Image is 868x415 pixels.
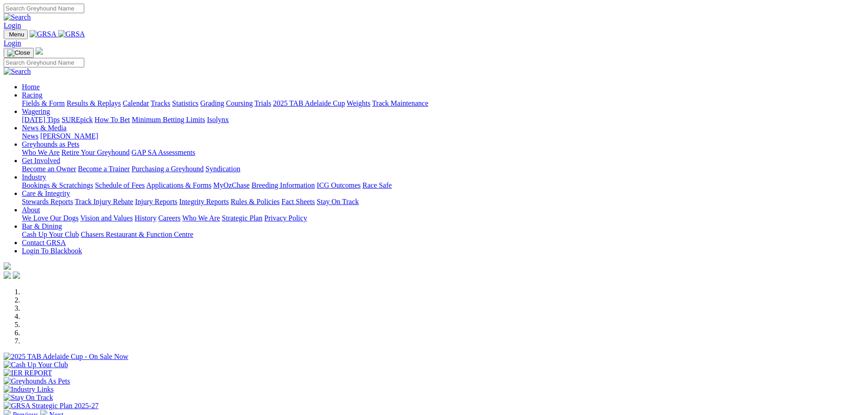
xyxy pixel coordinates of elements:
a: MyOzChase [213,181,250,189]
a: 2025 TAB Adelaide Cup [273,99,345,107]
input: Search [4,58,84,67]
a: Care & Integrity [22,190,70,197]
a: Privacy Policy [264,214,307,222]
a: [DATE] Tips [22,116,60,123]
a: Trials [254,99,271,107]
img: 2025 TAB Adelaide Cup - On Sale Now [4,353,128,361]
a: Grading [200,99,224,107]
a: Results & Replays [67,99,121,107]
button: Toggle navigation [4,48,34,58]
a: Track Maintenance [372,99,428,107]
div: Racing [22,99,864,108]
a: Statistics [172,99,199,107]
a: About [22,206,40,214]
a: Contact GRSA [22,239,66,246]
div: Care & Integrity [22,198,864,206]
img: Close [7,49,30,56]
a: News & Media [22,124,67,132]
a: [PERSON_NAME] [40,132,98,140]
div: Wagering [22,116,864,124]
div: Industry [22,181,864,190]
a: Bar & Dining [22,222,62,230]
img: IER REPORT [4,369,52,377]
a: Integrity Reports [179,198,229,205]
a: Stewards Reports [22,198,73,205]
a: Isolynx [207,116,229,123]
a: Industry [22,173,46,181]
a: Strategic Plan [222,214,262,222]
a: Greyhounds as Pets [22,140,79,148]
a: Purchasing a Greyhound [132,165,204,173]
a: Syndication [205,165,240,173]
a: GAP SA Assessments [132,149,195,156]
a: Login To Blackbook [22,247,82,255]
a: Home [22,83,40,91]
a: Fields & Form [22,99,65,107]
img: Search [4,13,31,21]
a: Login [4,21,21,29]
img: GRSA Strategic Plan 2025-27 [4,402,98,410]
a: Calendar [123,99,149,107]
a: Racing [22,91,42,99]
img: logo-grsa-white.png [36,47,43,55]
img: GRSA [58,30,85,38]
a: Injury Reports [135,198,177,205]
img: twitter.svg [13,272,20,279]
span: Menu [9,31,24,38]
a: Become an Owner [22,165,76,173]
a: Schedule of Fees [95,181,144,189]
a: Fact Sheets [282,198,315,205]
div: Bar & Dining [22,231,864,239]
img: Cash Up Your Club [4,361,68,369]
div: About [22,214,864,222]
button: Toggle navigation [4,30,28,39]
a: Bookings & Scratchings [22,181,93,189]
a: Coursing [226,99,253,107]
a: Vision and Values [80,214,133,222]
a: Who We Are [182,214,220,222]
a: Retire Your Greyhound [62,149,130,156]
a: News [22,132,38,140]
a: Track Injury Rebate [75,198,133,205]
a: Race Safe [362,181,391,189]
a: Breeding Information [252,181,315,189]
div: Get Involved [22,165,864,173]
a: Applications & Forms [146,181,211,189]
input: Search [4,4,84,13]
img: GRSA [30,30,56,38]
a: Careers [158,214,180,222]
img: facebook.svg [4,272,11,279]
a: Tracks [151,99,170,107]
a: History [134,214,156,222]
a: Chasers Restaurant & Function Centre [81,231,193,238]
a: Cash Up Your Club [22,231,79,238]
img: Stay On Track [4,394,53,402]
a: Rules & Policies [231,198,280,205]
img: Greyhounds As Pets [4,377,70,385]
a: Who We Are [22,149,60,156]
a: ICG Outcomes [317,181,360,189]
a: Become a Trainer [78,165,130,173]
a: Login [4,39,21,47]
a: Minimum Betting Limits [132,116,205,123]
img: Search [4,67,31,76]
div: News & Media [22,132,864,140]
div: Greyhounds as Pets [22,149,864,157]
a: SUREpick [62,116,92,123]
img: Industry Links [4,385,54,394]
img: logo-grsa-white.png [4,262,11,270]
a: Get Involved [22,157,60,164]
a: Wagering [22,108,50,115]
a: We Love Our Dogs [22,214,78,222]
a: How To Bet [95,116,130,123]
a: Weights [347,99,370,107]
a: Stay On Track [317,198,359,205]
